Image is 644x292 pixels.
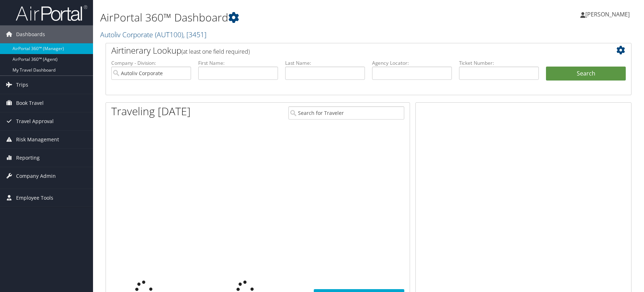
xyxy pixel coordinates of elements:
[155,30,183,39] span: ( AUT100 )
[372,59,452,67] label: Agency Locator:
[580,4,637,25] a: [PERSON_NAME]
[16,5,87,21] img: airportal-logo.png
[288,106,404,120] input: Search for Traveler
[100,10,458,25] h1: AirPortal 360™ Dashboard
[100,30,206,39] a: Autoliv Corporate
[183,30,206,39] span: , [ 3451 ]
[16,25,45,43] span: Dashboards
[16,94,44,112] span: Book Travel
[16,112,54,130] span: Travel Approval
[181,48,250,55] span: (at least one field required)
[16,149,40,167] span: Reporting
[16,167,56,185] span: Company Admin
[459,59,539,67] label: Ticket Number:
[16,189,53,207] span: Employee Tools
[16,76,28,94] span: Trips
[546,67,626,81] button: Search
[111,59,191,67] label: Company - Division:
[285,59,365,67] label: Last Name:
[111,44,582,57] h2: Airtinerary Lookup
[585,10,630,18] span: [PERSON_NAME]
[111,104,191,119] h1: Traveling [DATE]
[198,59,278,67] label: First Name:
[16,131,59,149] span: Risk Management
